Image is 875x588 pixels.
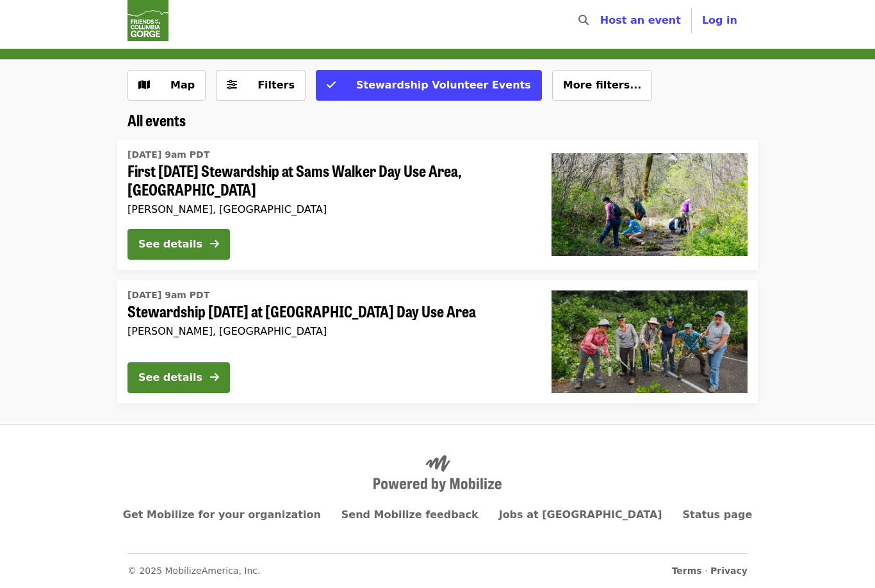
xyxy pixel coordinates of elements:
button: Filters (0 selected) [216,70,306,101]
img: First Saturday Stewardship at Sams Walker Day Use Area, WA organized by Friends Of The Columbia G... [552,153,748,256]
a: Send Mobilize feedback [341,508,478,521]
span: Stewardship Volunteer Events [356,79,531,91]
input: Search [596,5,607,36]
img: Powered by Mobilize [373,455,502,492]
i: arrow-right icon [210,371,219,383]
button: Log in [692,8,748,33]
nav: Secondary footer navigation [127,553,748,578]
span: Log in [702,14,737,26]
button: Show map view [127,70,206,101]
a: See details for "Stewardship Saturday at St. Cloud Day Use Area" [117,280,758,403]
span: All events [127,108,186,131]
button: See details [127,362,230,393]
time: [DATE] 9am PDT [127,289,209,302]
button: Stewardship Volunteer Events [316,70,542,101]
div: [PERSON_NAME], [GEOGRAPHIC_DATA] [127,203,531,215]
i: sliders-h icon [227,79,237,91]
a: Get Mobilize for your organization [123,508,321,521]
i: arrow-right icon [210,238,219,250]
button: More filters... [552,70,653,101]
div: [PERSON_NAME], [GEOGRAPHIC_DATA] [127,325,531,337]
time: [DATE] 9am PDT [127,148,209,162]
span: First [DATE] Stewardship at Sams Walker Day Use Area, [GEOGRAPHIC_DATA] [127,162,531,199]
span: · [672,564,748,578]
a: Privacy [710,566,748,576]
i: map icon [138,79,150,91]
span: © 2025 MobilizeAmerica, Inc. [127,566,261,576]
i: check icon [327,79,336,91]
button: See details [127,229,230,260]
img: Stewardship Saturday at St. Cloud Day Use Area organized by Friends Of The Columbia Gorge [552,290,748,393]
a: Host an event [600,14,681,26]
div: See details [138,370,202,385]
span: Filters [258,79,295,91]
span: More filters... [563,79,642,91]
i: search icon [578,14,589,26]
span: Stewardship [DATE] at [GEOGRAPHIC_DATA] Day Use Area [127,302,531,321]
div: See details [138,237,202,252]
a: Status page [683,508,753,521]
a: Jobs at [GEOGRAPHIC_DATA] [499,508,662,521]
a: See details for "First Saturday Stewardship at Sams Walker Day Use Area, WA" [117,140,758,270]
span: Map [170,79,195,91]
a: Terms [672,566,702,576]
nav: Primary footer navigation [127,507,748,523]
